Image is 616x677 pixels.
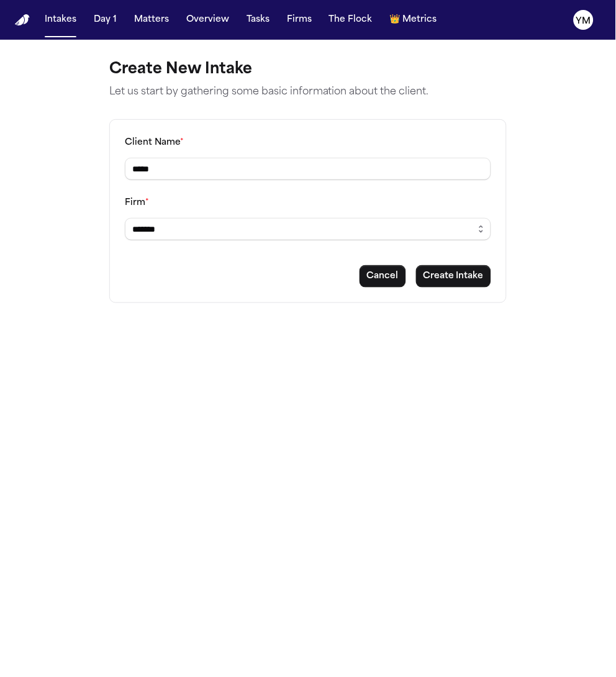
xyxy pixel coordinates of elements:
button: Matters [129,9,174,31]
label: Firm [125,198,149,207]
button: crownMetrics [385,9,442,31]
button: The Flock [324,9,378,31]
input: Client name [125,158,491,180]
button: Day 1 [89,9,122,31]
a: Home [15,14,30,26]
button: Cancel intake creation [360,265,406,288]
button: Intakes [40,9,81,31]
button: Overview [181,9,234,31]
img: Finch Logo [15,14,30,26]
button: Create intake [416,265,491,288]
button: Tasks [242,9,274,31]
input: Select a firm [125,218,491,240]
p: Let us start by gathering some basic information about the client. [109,84,507,99]
label: Client Name [125,138,184,147]
button: Firms [282,9,317,31]
h1: Create New Intake [109,60,507,80]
